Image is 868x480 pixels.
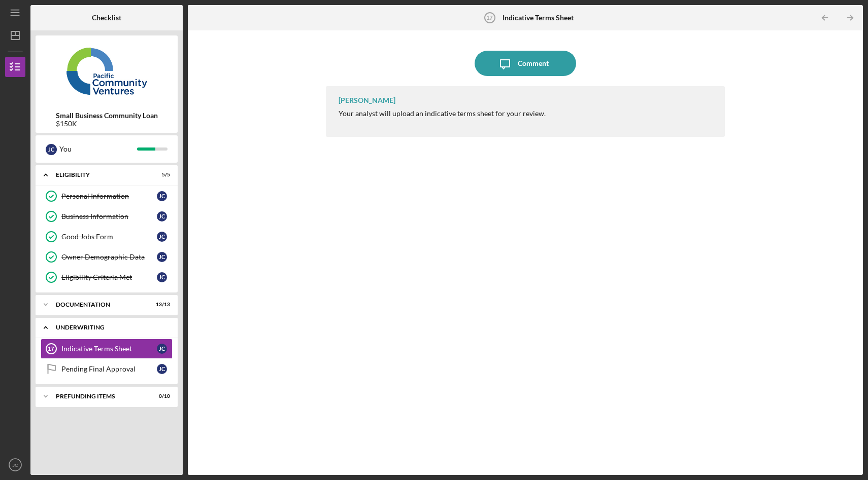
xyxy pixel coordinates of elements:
[46,144,57,155] div: J C
[41,339,173,359] a: 17Indicative Terms SheetJC
[5,455,25,475] button: JC
[56,393,145,399] div: Prefunding Items
[157,272,167,282] div: J C
[61,253,157,261] div: Owner Demographic Data
[61,212,157,220] div: Business Information
[157,232,167,242] div: J C
[152,393,170,399] div: 0 / 10
[61,192,157,200] div: Personal Information
[56,120,158,128] div: $150K
[61,273,157,281] div: Eligibility Criteria Met
[339,109,546,118] div: Your analyst will upload an indicative terms sheet for your review.
[61,365,157,373] div: Pending Final Approval
[157,364,167,374] div: J C
[152,302,170,308] div: 13 / 13
[41,359,173,379] a: Pending Final ApprovalJC
[339,96,395,104] div: [PERSON_NAME]
[48,346,54,352] tspan: 17
[59,140,137,158] div: You
[56,324,165,330] div: Underwriting
[41,227,173,247] a: Good Jobs FormJC
[61,233,157,241] div: Good Jobs Form
[157,344,167,354] div: J C
[56,112,158,120] b: Small Business Community Loan
[157,252,167,262] div: J C
[12,462,18,468] text: JC
[157,211,167,221] div: J C
[92,14,121,22] b: Checklist
[486,15,492,21] tspan: 17
[56,302,145,308] div: Documentation
[41,206,173,227] a: Business InformationJC
[56,172,145,178] div: Eligibility
[503,14,574,22] b: Indicative Terms Sheet
[152,172,170,178] div: 5 / 5
[41,267,173,287] a: Eligibility Criteria MetJC
[41,247,173,267] a: Owner Demographic DataJC
[518,51,549,76] div: Comment
[36,41,178,101] img: Product logo
[157,191,167,201] div: J C
[41,186,173,206] a: Personal InformationJC
[61,345,157,353] div: Indicative Terms Sheet
[475,51,576,76] button: Comment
